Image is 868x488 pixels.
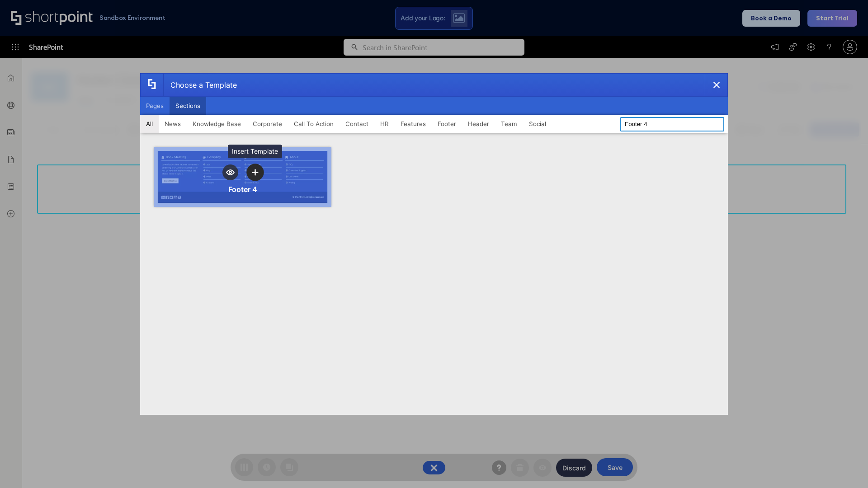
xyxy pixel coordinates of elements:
input: Search [620,117,724,131]
button: Social [523,115,552,133]
button: Corporate [247,115,288,133]
button: News [159,115,187,133]
button: Header [462,115,495,133]
iframe: Chat Widget [705,383,868,488]
button: Sections [170,97,206,115]
button: Call To Action [288,115,340,133]
button: Knowledge Base [187,115,247,133]
div: template selector [140,73,728,415]
div: Choose a Template [163,74,237,96]
button: Footer [432,115,462,133]
button: Features [395,115,432,133]
button: Pages [140,97,170,115]
button: HR [374,115,395,133]
button: Team [495,115,523,133]
button: Contact [340,115,374,133]
button: All [140,115,159,133]
div: Footer 4 [228,185,257,194]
